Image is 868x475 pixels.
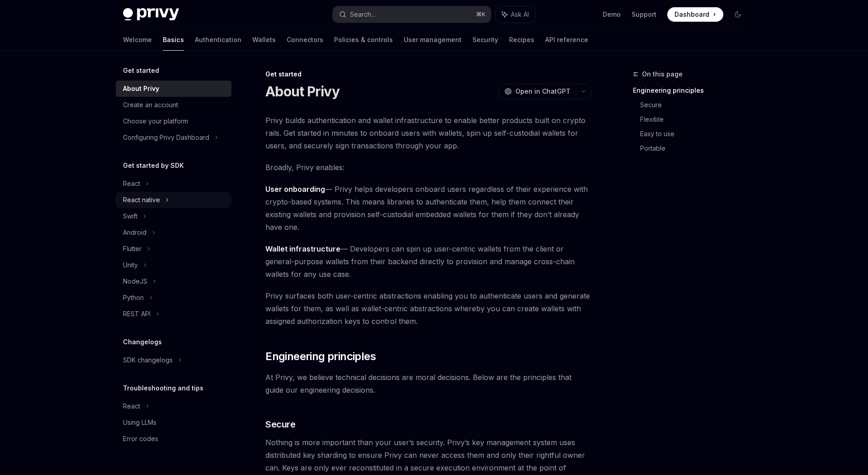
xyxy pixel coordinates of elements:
a: Demo [603,10,621,19]
span: On this page [642,69,683,80]
div: REST API [123,309,151,319]
a: Policies & controls [334,29,393,51]
a: User management [404,29,462,51]
span: Engineering principles [265,349,376,364]
div: Python [123,292,144,303]
div: Create an account [123,100,178,110]
span: Open in ChatGPT [515,87,571,96]
div: Android [123,227,146,238]
div: React native [123,195,160,205]
a: Recipes [509,29,534,51]
h5: Troubleshooting and tips [123,383,203,394]
div: Using LLMs [123,417,156,428]
div: React [123,401,140,412]
a: About Privy [116,81,231,97]
a: Security [472,29,498,51]
span: Broadly, Privy enables: [265,161,591,174]
strong: Wallet infrastructure [265,244,340,253]
div: About Privy [123,83,159,94]
a: Connectors [287,29,323,51]
a: Dashboard [667,7,723,22]
div: React [123,178,140,189]
h5: Changelogs [123,337,162,347]
div: Error codes [123,433,158,444]
div: Unity [123,260,138,271]
a: Create an account [116,97,231,113]
a: Flexible [640,112,752,127]
h1: About Privy [265,83,340,100]
span: At Privy, we believe technical decisions are moral decisions. Below are the principles that guide... [265,371,591,396]
span: Ask AI [511,10,529,19]
button: Open in ChatGPT [499,84,576,99]
span: Dashboard [675,10,709,19]
img: dark logo [123,8,179,21]
button: Toggle dark mode [731,7,745,22]
a: Welcome [123,29,152,51]
a: Portable [640,141,752,156]
span: Privy surfaces both user-centric abstractions enabling you to authenticate users and generate wal... [265,290,591,328]
a: Authentication [195,29,241,51]
strong: User onboarding [265,185,325,194]
button: Search...⌘K [333,6,491,23]
a: Secure [640,98,752,112]
div: Get started [265,70,591,79]
span: — Privy helps developers onboard users regardless of their experience with crypto-based systems. ... [265,183,591,233]
span: Secure [265,418,295,431]
h5: Get started by SDK [123,160,184,171]
a: Basics [163,29,184,51]
a: Choose your platform [116,113,231,129]
span: — Developers can spin up user-centric wallets from the client or general-purpose wallets from the... [265,242,591,280]
div: Choose your platform [123,116,188,127]
a: Error codes [116,431,231,447]
a: Easy to use [640,127,752,141]
div: Search... [350,9,375,20]
span: ⌘ K [476,11,486,18]
div: SDK changelogs [123,355,173,366]
button: Ask AI [495,6,535,23]
a: Engineering principles [633,83,752,98]
a: Using LLMs [116,414,231,431]
a: Support [632,10,656,19]
div: Configuring Privy Dashboard [123,132,209,143]
div: NodeJS [123,276,147,287]
h5: Get started [123,65,159,76]
div: Flutter [123,243,142,254]
div: Swift [123,211,137,222]
a: API reference [545,29,588,51]
span: Privy builds authentication and wallet infrastructure to enable better products built on crypto r... [265,114,591,152]
a: Wallets [252,29,276,51]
